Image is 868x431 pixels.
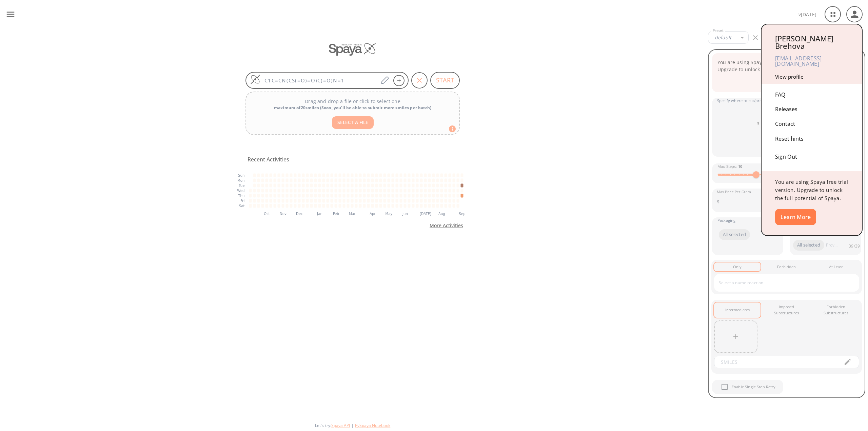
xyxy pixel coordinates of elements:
a: View profile [775,73,804,80]
div: Contact [775,117,848,131]
div: Sign Out [775,146,848,164]
div: [PERSON_NAME] Brehova [775,35,848,50]
div: Releases [775,102,848,117]
div: FAQ [775,87,848,102]
button: Learn More [775,209,816,225]
div: [EMAIL_ADDRESS][DOMAIN_NAME] [775,50,848,73]
span: You are using Spaya free trial version. Upgrade to unlock the full potential of Spaya. [775,178,848,201]
div: Reset hints [775,132,848,146]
